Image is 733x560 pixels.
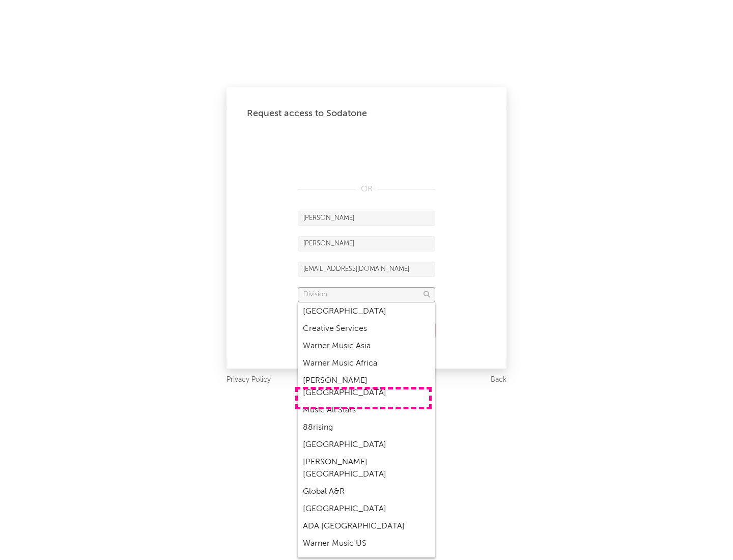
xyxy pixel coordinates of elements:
div: Warner Music Asia [298,338,435,355]
a: Privacy Policy [227,374,271,386]
div: Music All Stars [298,402,435,419]
div: [PERSON_NAME] [GEOGRAPHIC_DATA] [298,454,435,483]
input: Last Name [298,236,435,251]
div: [GEOGRAPHIC_DATA] [298,303,435,320]
div: [GEOGRAPHIC_DATA] [298,500,435,518]
div: Warner Music Africa [298,355,435,372]
input: Email [298,262,435,277]
div: OR [298,183,435,195]
div: [GEOGRAPHIC_DATA] [298,436,435,454]
div: Creative Services [298,320,435,338]
div: [PERSON_NAME] [GEOGRAPHIC_DATA] [298,372,435,402]
div: Global A&R [298,483,435,500]
input: First Name [298,211,435,226]
div: Warner Music US [298,535,435,552]
div: ADA [GEOGRAPHIC_DATA] [298,518,435,535]
div: 88rising [298,419,435,436]
a: Back [491,374,506,386]
input: Division [298,287,435,302]
div: Request access to Sodatone [247,107,486,120]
